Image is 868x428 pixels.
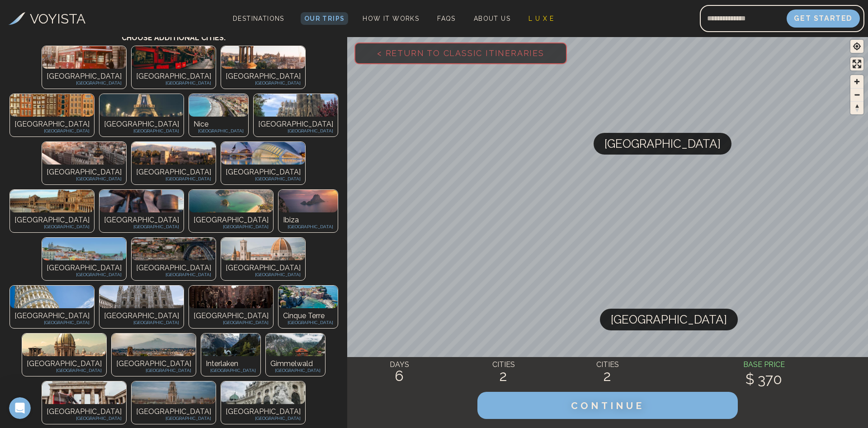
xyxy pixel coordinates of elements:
[604,133,721,155] span: [GEOGRAPHIC_DATA]
[221,381,305,404] img: Photo of undefined
[434,12,459,25] a: FAQs
[193,215,269,226] p: [GEOGRAPHIC_DATA]
[266,334,325,356] img: Photo of undefined
[474,15,510,22] span: About Us
[99,190,184,212] img: Photo of undefined
[278,190,338,212] img: Photo of undefined
[42,238,126,260] img: Photo of undefined
[660,371,868,387] h2: $ 370
[850,57,863,71] button: Enter fullscreen
[283,310,333,321] p: Cinque Terre
[226,167,301,178] p: [GEOGRAPHIC_DATA]
[9,12,25,25] img: Voyista Logo
[47,406,122,417] p: [GEOGRAPHIC_DATA]
[363,15,419,22] span: How It Works
[99,94,184,117] img: Photo of undefined
[221,238,305,260] img: Photo of undefined
[116,367,191,374] p: [GEOGRAPHIC_DATA]
[221,46,305,69] img: Photo of undefined
[301,12,349,25] a: Our Trips
[27,367,102,374] p: [GEOGRAPHIC_DATA]
[136,175,211,182] p: [GEOGRAPHIC_DATA]
[283,319,333,326] p: [GEOGRAPHIC_DATA]
[47,415,122,422] p: [GEOGRAPHIC_DATA]
[14,310,90,321] p: [GEOGRAPHIC_DATA]
[136,271,211,278] p: [GEOGRAPHIC_DATA]
[14,319,90,326] p: [GEOGRAPHIC_DATA]
[47,271,122,278] p: [GEOGRAPHIC_DATA]
[132,46,216,69] img: Photo of undefined
[528,15,554,22] span: L U X E
[283,223,333,230] p: [GEOGRAPHIC_DATA]
[27,358,102,369] p: [GEOGRAPHIC_DATA]
[347,35,868,428] canvas: Map
[136,415,211,422] p: [GEOGRAPHIC_DATA]
[47,80,122,86] p: [GEOGRAPHIC_DATA]
[10,286,94,308] img: Photo of undefined
[136,71,211,82] p: [GEOGRAPHIC_DATA]
[700,8,787,29] input: Email address
[347,368,451,384] h2: 6
[850,88,863,101] button: Zoom out
[136,406,211,417] p: [GEOGRAPHIC_DATA]
[132,142,216,165] img: Photo of undefined
[47,167,122,178] p: [GEOGRAPHIC_DATA]
[660,359,868,370] h4: BASE PRICE
[556,368,660,384] h2: 2
[136,167,211,178] p: [GEOGRAPHIC_DATA]
[270,358,321,369] p: Gimmelwald
[14,127,90,134] p: [GEOGRAPHIC_DATA]
[363,34,559,72] span: < Return to Classic Itineraries
[104,119,179,130] p: [GEOGRAPHIC_DATA]
[14,215,90,226] p: [GEOGRAPHIC_DATA]
[47,71,122,82] p: [GEOGRAPHIC_DATA]
[104,215,179,226] p: [GEOGRAPHIC_DATA]
[14,119,90,130] p: [GEOGRAPHIC_DATA]
[556,359,660,370] h4: CITIES
[10,190,94,212] img: Photo of undefined
[347,359,451,370] h4: DAYS
[611,309,727,330] span: [GEOGRAPHIC_DATA]
[470,12,514,25] a: About Us
[278,286,338,308] img: Photo of undefined
[283,215,333,226] p: Ibiza
[14,223,90,230] p: [GEOGRAPHIC_DATA]
[42,142,126,165] img: Photo of undefined
[258,127,333,134] p: [GEOGRAPHIC_DATA]
[189,190,273,212] img: Photo of undefined
[104,127,179,134] p: [GEOGRAPHIC_DATA]
[451,359,555,370] h4: CITIES
[206,367,256,374] p: [GEOGRAPHIC_DATA]
[850,75,863,88] button: Zoom in
[10,94,94,117] img: Photo of undefined
[47,175,122,182] p: [GEOGRAPHIC_DATA]
[229,11,288,38] span: Destinations
[189,94,248,117] img: Photo of undefined
[437,15,456,22] span: FAQs
[221,142,305,165] img: Photo of undefined
[193,127,244,134] p: [GEOGRAPHIC_DATA]
[136,80,211,86] p: [GEOGRAPHIC_DATA]
[850,40,863,53] button: Find my location
[136,263,211,273] p: [GEOGRAPHIC_DATA]
[850,101,863,114] button: Reset bearing to north
[304,15,345,22] span: Our Trips
[850,89,863,101] span: Zoom out
[9,397,31,419] iframe: Intercom live chat
[226,80,301,86] p: [GEOGRAPHIC_DATA]
[22,334,106,356] img: Photo of undefined
[132,381,216,404] img: Photo of undefined
[525,12,558,25] a: L U X E
[116,358,191,369] p: [GEOGRAPHIC_DATA]
[226,263,301,273] p: [GEOGRAPHIC_DATA]
[193,119,244,130] p: Nice
[477,402,738,411] a: CONTINUE
[132,238,216,260] img: Photo of undefined
[193,319,269,326] p: [GEOGRAPHIC_DATA]
[189,286,273,308] img: Photo of undefined
[99,286,184,308] img: Photo of undefined
[104,223,179,230] p: [GEOGRAPHIC_DATA]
